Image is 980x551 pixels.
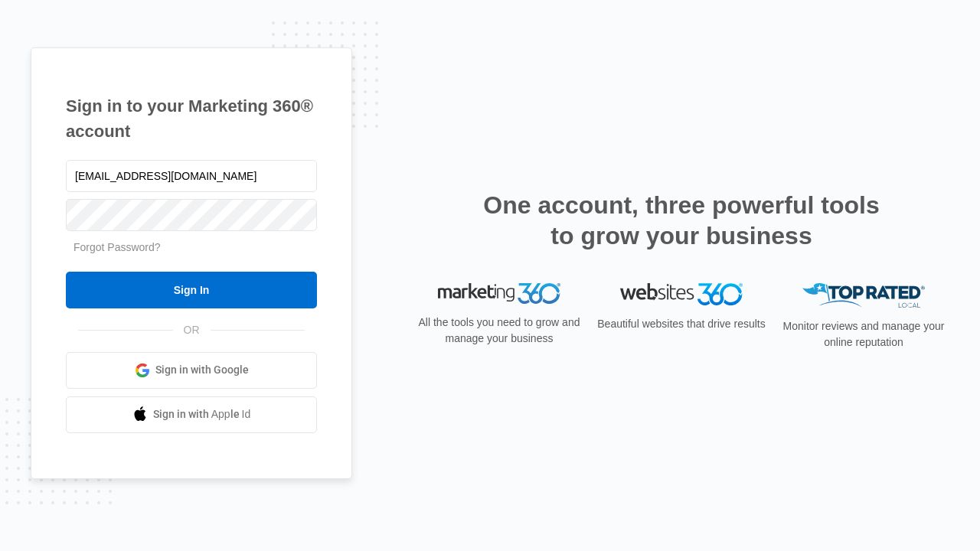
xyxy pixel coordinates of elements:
[66,396,317,433] a: Sign in with Apple Id
[438,283,560,305] img: Marketing 360
[802,283,925,308] img: Top Rated Local
[620,283,743,305] img: Websites 360
[778,318,949,350] p: Monitor reviews and manage your online reputation
[66,160,317,192] input: Email
[66,352,317,389] a: Sign in with Google
[596,316,767,332] p: Beautiful websites that drive results
[155,362,249,378] span: Sign in with Google
[66,93,317,144] h1: Sign in to your Marketing 360® account
[66,272,317,308] input: Sign In
[73,241,161,253] a: Forgot Password?
[173,322,211,338] span: OR
[413,315,585,347] p: All the tools you need to grow and manage your business
[479,190,884,251] h2: One account, three powerful tools to grow your business
[153,406,251,422] span: Sign in with Apple Id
